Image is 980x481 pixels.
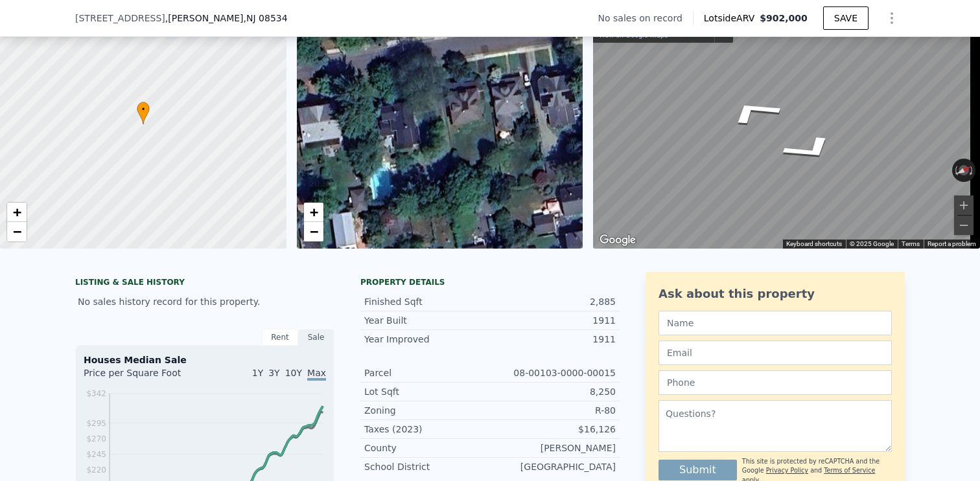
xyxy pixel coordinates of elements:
[13,223,21,240] span: −
[951,161,977,180] button: Reset the view
[7,203,27,222] a: Zoom in
[364,366,490,379] div: Parcel
[704,12,760,25] span: Lotside ARV
[307,368,326,381] span: Max
[364,442,490,454] div: County
[252,368,263,378] span: 1Y
[285,368,302,378] span: 10Y
[262,329,298,346] div: Rent
[298,329,334,346] div: Sale
[659,370,892,395] input: Phone
[304,222,323,241] a: Zoom out
[596,232,639,249] a: Open this area in Google Maps (opens a new window)
[13,204,21,220] span: +
[490,314,616,327] div: 1911
[659,460,737,480] button: Submit
[86,419,106,428] tspan: $295
[490,404,616,417] div: R-80
[659,311,892,335] input: Name
[304,203,323,222] a: Zoom in
[84,353,326,366] div: Houses Median Sale
[490,333,616,346] div: 1911
[364,385,490,398] div: Lot Sqft
[75,290,334,313] div: No sales history record for this property.
[86,389,106,398] tspan: $342
[490,366,616,379] div: 08-00103-0000-00015
[705,90,802,133] path: Go West, W Franklin Ave
[879,5,905,31] button: Show Options
[86,434,106,443] tspan: $270
[969,159,976,182] button: Rotate clockwise
[309,204,318,220] span: +
[954,216,974,235] button: Zoom out
[954,196,974,215] button: Zoom in
[165,12,288,25] span: , [PERSON_NAME]
[598,12,693,25] div: No sales on record
[364,423,490,436] div: Taxes (2023)
[850,240,894,247] span: © 2025 Google
[7,222,27,241] a: Zoom out
[137,104,150,115] span: •
[490,460,616,473] div: [GEOGRAPHIC_DATA]
[75,277,334,290] div: LISTING & SALE HISTORY
[364,295,490,308] div: Finished Sqft
[364,314,490,327] div: Year Built
[902,240,920,247] a: Terms (opens in new tab)
[364,404,490,417] div: Zoning
[244,13,288,23] span: , NJ 08534
[364,333,490,346] div: Year Improved
[659,341,892,365] input: Email
[659,285,892,303] div: Ask about this property
[360,277,620,287] div: Property details
[824,467,875,474] a: Terms of Service
[952,159,959,182] button: Rotate counterclockwise
[490,442,616,454] div: [PERSON_NAME]
[786,240,842,249] button: Keyboard shortcuts
[137,102,150,124] div: •
[823,6,869,30] button: SAVE
[268,368,279,378] span: 3Y
[596,232,639,249] img: Google
[75,12,165,25] span: [STREET_ADDRESS]
[766,467,808,474] a: Privacy Policy
[762,128,859,171] path: Go East, W Franklin Ave
[927,240,976,247] a: Report a problem
[364,460,490,473] div: School District
[84,366,205,387] div: Price per Square Foot
[86,450,106,459] tspan: $245
[490,385,616,398] div: 8,250
[760,13,808,23] span: $902,000
[490,423,616,436] div: $16,126
[309,223,318,240] span: −
[86,465,106,475] tspan: $220
[490,295,616,308] div: 2,885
